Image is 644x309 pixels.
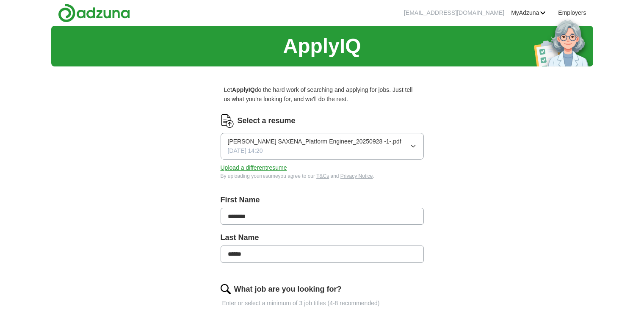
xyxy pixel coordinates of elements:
[221,163,287,172] button: Upload a differentresume
[228,137,401,146] span: [PERSON_NAME] SAXENA_Platform Engineer_20250928 -1-.pdf
[558,8,586,17] a: Employers
[221,194,424,206] label: First Name
[221,82,424,108] p: Let do the hard work of searching and applying for jobs. Just tell us what you're looking for, an...
[238,115,296,127] label: Select a resume
[221,298,424,308] p: Enter or select a minimum of 3 job titles (4-8 recommended)
[283,30,361,63] h1: ApplyIQ
[221,284,231,294] img: search.png
[316,173,329,179] a: T&Cs
[221,172,424,180] div: By uploading your resume you agree to our and .
[340,173,373,179] a: Privacy Notice
[232,86,255,93] strong: ApplyIQ
[221,114,234,128] img: CV Icon
[221,133,424,160] button: [PERSON_NAME] SAXENA_Platform Engineer_20250928 -1-.pdf[DATE] 14:20
[511,8,546,17] a: MyAdzuna
[228,146,263,155] span: [DATE] 14:20
[234,283,342,295] label: What job are you looking for?
[58,3,130,22] img: Adzuna logo
[404,8,504,17] li: [EMAIL_ADDRESS][DOMAIN_NAME]
[221,232,424,244] label: Last Name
